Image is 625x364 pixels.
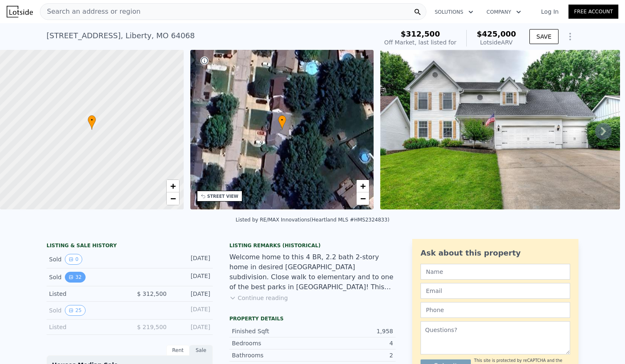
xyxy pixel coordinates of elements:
[49,254,123,265] div: Sold
[477,38,516,47] div: Lotside ARV
[170,193,175,204] span: −
[477,30,516,38] span: $425,000
[189,345,213,356] div: Sale
[312,327,393,335] div: 1,958
[360,193,366,204] span: −
[236,217,389,223] div: Listed by RE/MAX Innovations (Heartland MLS #HMS2324833)
[562,28,578,45] button: Show Options
[49,305,123,316] div: Sold
[312,351,393,359] div: 2
[167,192,179,205] a: Zoom out
[88,116,96,124] span: •
[40,7,140,17] span: Search an address or region
[529,29,559,44] button: SAVE
[229,315,396,322] div: Property details
[312,339,393,347] div: 4
[49,272,123,283] div: Sold
[49,290,123,298] div: Listed
[65,305,85,316] button: View historical data
[173,290,210,298] div: [DATE]
[170,181,175,191] span: +
[65,254,82,265] button: View historical data
[568,5,618,19] a: Free Account
[173,272,210,283] div: [DATE]
[428,5,480,20] button: Solutions
[49,323,123,331] div: Listed
[173,254,210,265] div: [DATE]
[360,181,366,191] span: +
[65,272,85,283] button: View historical data
[137,290,167,297] span: $ 312,500
[166,345,189,356] div: Rent
[167,180,179,192] a: Zoom in
[357,180,369,192] a: Zoom in
[47,242,213,251] div: LISTING & SALE HISTORY
[531,7,568,16] a: Log In
[384,38,457,47] div: Off Market, last listed for
[421,302,570,318] input: Phone
[207,193,239,199] div: STREET VIEW
[173,305,210,316] div: [DATE]
[7,6,33,17] img: Lotside
[232,351,312,359] div: Bathrooms
[232,327,312,335] div: Finished Sqft
[421,283,570,299] input: Email
[357,192,369,205] a: Zoom out
[401,30,440,38] span: $312,500
[278,116,286,124] span: •
[421,264,570,280] input: Name
[229,294,288,302] button: Continue reading
[88,115,96,130] div: •
[173,323,210,331] div: [DATE]
[229,252,396,292] div: Welcome home to this 4 BR, 2.2 bath 2-story home in desired [GEOGRAPHIC_DATA] subdivision. Close ...
[278,115,286,130] div: •
[480,5,528,20] button: Company
[229,242,396,249] div: Listing Remarks (Historical)
[232,339,312,347] div: Bedrooms
[421,247,570,259] div: Ask about this property
[47,30,195,42] div: [STREET_ADDRESS] , Liberty , MO 64068
[137,324,167,330] span: $ 219,500
[380,50,620,209] img: Sale: 135105952 Parcel: 53343388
